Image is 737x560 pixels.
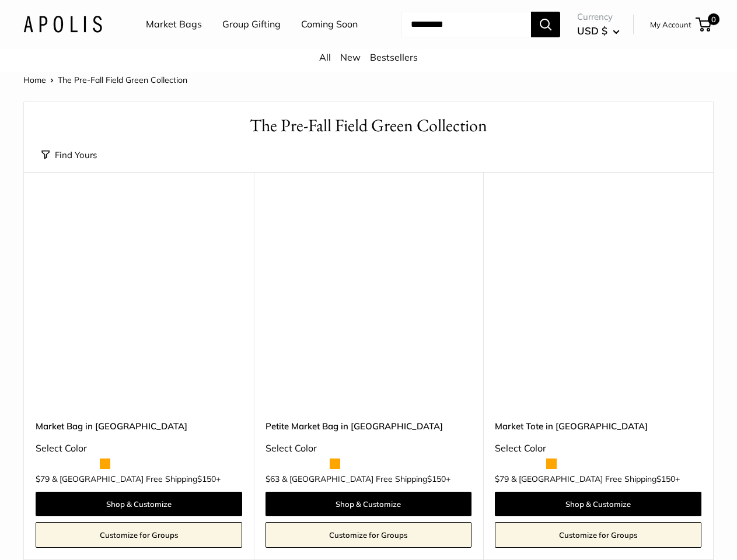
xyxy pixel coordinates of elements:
[36,522,242,548] a: Customize for Groups
[427,474,446,484] span: $150
[36,492,242,516] a: Shop & Customize
[36,474,50,484] span: $79
[41,113,696,138] h1: The Pre-Fall Field Green Collection
[577,9,620,25] span: Currency
[52,475,221,483] span: & [GEOGRAPHIC_DATA] Free Shipping +
[401,12,531,37] input: Search...
[577,22,620,40] button: USD $
[370,51,418,63] a: Bestsellers
[23,16,102,33] img: Apolis
[36,419,242,433] a: Market Bag in [GEOGRAPHIC_DATA]
[708,13,719,25] span: 0
[531,12,560,37] button: Search
[58,75,187,85] span: The Pre-Fall Field Green Collection
[23,75,46,85] a: Home
[656,474,675,484] span: $150
[650,17,691,32] a: My Account
[36,201,242,408] a: description_Make it yours with custom printed text.Market Bag in Field Green
[146,16,202,33] a: Market Bags
[197,474,216,484] span: $150
[495,440,701,457] div: Select Color
[266,201,472,408] a: description_Make it yours with custom printed text.description_Take it anywhere with easy-grip ha...
[23,72,187,87] nav: Breadcrumb
[282,475,450,483] span: & [GEOGRAPHIC_DATA] Free Shipping +
[266,492,472,516] a: Shop & Customize
[495,522,701,548] a: Customize for Groups
[36,440,242,457] div: Select Color
[266,474,280,484] span: $63
[266,522,472,548] a: Customize for Groups
[301,16,358,33] a: Coming Soon
[511,475,680,483] span: & [GEOGRAPHIC_DATA] Free Shipping +
[319,51,331,63] a: All
[340,51,361,63] a: New
[222,16,281,33] a: Group Gifting
[266,419,472,433] a: Petite Market Bag in [GEOGRAPHIC_DATA]
[577,24,607,37] span: USD $
[495,474,509,484] span: $79
[495,201,701,408] a: description_Make it yours with custom printed text.description_Spacious inner area with room for ...
[41,147,97,163] button: Find Yours
[495,419,701,433] a: Market Tote in [GEOGRAPHIC_DATA]
[266,440,472,457] div: Select Color
[697,17,711,32] a: 0
[495,492,701,516] a: Shop & Customize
